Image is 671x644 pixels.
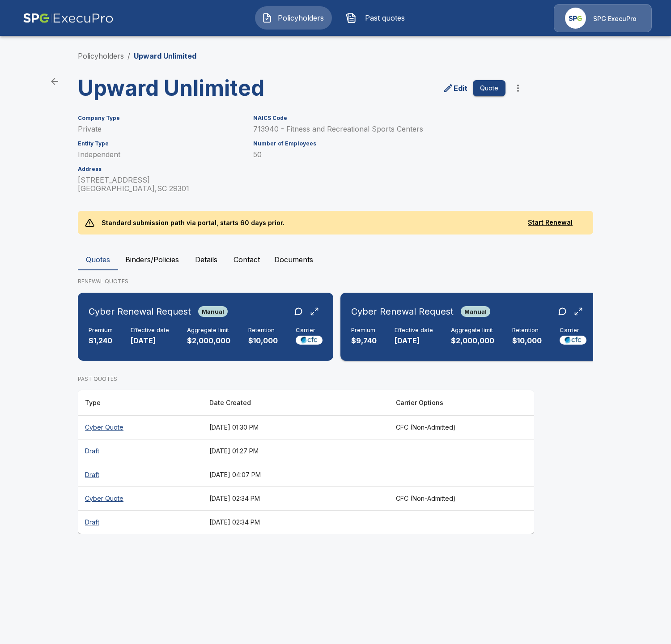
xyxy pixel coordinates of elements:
button: Details [186,249,226,270]
h6: Premium [351,327,377,334]
h3: Upward Unlimited [78,76,299,101]
p: $2,000,000 [451,336,494,346]
li: / [127,51,130,61]
p: [STREET_ADDRESS] [GEOGRAPHIC_DATA] , SC 29301 [78,176,242,193]
button: Start Renewal [514,214,586,231]
img: Agency Icon [565,8,586,29]
p: 50 [253,150,505,159]
th: CFC (Non-Admitted) [389,486,534,510]
th: Draft [78,463,202,486]
p: $2,000,000 [187,336,230,346]
h6: Carrier [560,327,586,334]
th: Cyber Quote [78,486,202,510]
p: [DATE] [131,336,169,346]
h6: Cyber Renewal Request [89,304,191,319]
th: Draft [78,439,202,463]
button: Quotes [78,249,118,270]
p: Private [78,125,242,133]
button: Documents [267,249,320,270]
h6: Address [78,166,242,172]
img: Policyholders Icon [262,13,272,23]
th: Type [78,390,202,416]
th: [DATE] 04:07 PM [202,463,389,486]
a: edit [441,81,469,95]
p: $10,000 [512,336,542,346]
p: $1,240 [89,336,113,346]
button: Binders/Policies [118,249,186,270]
img: Carrier [296,336,323,345]
th: Cyber Quote [78,415,202,439]
img: Past quotes Icon [346,13,357,23]
p: PAST QUOTES [78,375,534,383]
button: Quote [473,80,505,97]
button: Contact [226,249,267,270]
span: Manual [461,308,490,315]
th: [DATE] 01:30 PM [202,415,389,439]
p: SPG ExecuPro [593,14,637,23]
th: [DATE] 02:34 PM [202,486,389,510]
span: Manual [198,308,228,315]
h6: Company Type [78,115,242,121]
p: Standard submission path via portal, starts 60 days prior. [94,211,292,235]
p: [DATE] [395,336,433,346]
img: Carrier [560,336,586,345]
h6: Aggregate limit [187,327,230,334]
a: Agency IconSPG ExecuPro [554,4,652,32]
th: [DATE] 01:27 PM [202,439,389,463]
h6: Effective date [131,327,169,334]
p: $9,740 [351,336,377,346]
button: more [509,79,527,97]
h6: NAICS Code [253,115,505,121]
span: Policyholders [276,13,325,23]
a: back [46,73,64,90]
h6: Carrier [296,327,323,334]
p: 713940 - Fitness and Recreational Sports Centers [253,125,505,133]
p: RENEWAL QUOTES [78,277,593,286]
p: Upward Unlimited [134,51,196,61]
h6: Premium [89,327,113,334]
span: Past quotes [360,13,409,23]
p: $10,000 [248,336,278,346]
th: [DATE] 02:34 PM [202,510,389,534]
th: Draft [78,510,202,534]
table: responsive table [78,390,534,534]
h6: Entity Type [78,141,242,147]
h6: Cyber Renewal Request [351,304,454,319]
a: Policyholders [78,51,124,60]
button: Policyholders IconPolicyholders [255,6,332,30]
h6: Number of Employees [253,141,505,147]
button: Past quotes IconPast quotes [339,6,416,30]
img: AA Logo [23,4,114,32]
th: Carrier Options [389,390,534,416]
nav: breadcrumb [78,51,196,61]
p: Independent [78,150,242,159]
h6: Retention [512,327,542,334]
th: Date Created [202,390,389,416]
h6: Aggregate limit [451,327,494,334]
p: Edit [454,83,467,94]
th: CFC (Non-Admitted) [389,415,534,439]
h6: Effective date [395,327,433,334]
div: policyholder tabs [78,249,593,270]
h6: Retention [248,327,278,334]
